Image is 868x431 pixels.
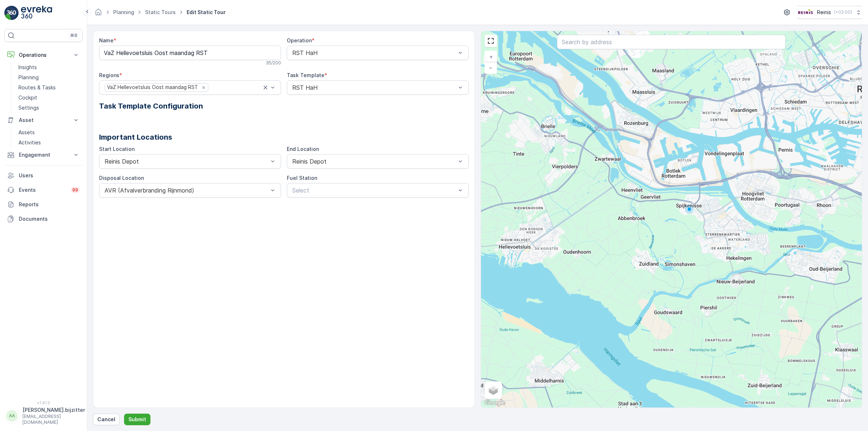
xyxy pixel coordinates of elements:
a: Zoom Out [485,62,496,73]
label: Operation [287,37,312,43]
button: Submit [124,414,150,425]
button: Engagement [4,148,82,162]
label: Disposal Location [99,175,144,181]
label: Name [99,37,114,43]
span: v 1.47.3 [4,401,82,405]
p: Documents [19,215,80,223]
img: logo [4,6,19,20]
div: VaZ Hellevoetsluis Oost maandag RST [105,84,199,91]
a: Routes & Tasks [16,83,82,93]
span: + [489,54,493,60]
p: Operations [19,51,68,59]
label: Task Template [287,72,324,78]
p: [PERSON_NAME].bijzitter [22,406,85,414]
p: Reports [19,201,80,208]
p: Activities [18,139,41,146]
img: logo_light-DOdMpM7g.png [21,6,52,20]
p: ( +02:00 ) [834,9,852,15]
p: Settings [18,104,39,111]
p: 35 / 200 [266,60,281,66]
p: Important Locations [99,132,469,143]
button: AA[PERSON_NAME].bijzitter[EMAIL_ADDRESS][DOMAIN_NAME] [4,406,82,425]
p: Insights [18,64,37,71]
input: Search by address [557,35,786,49]
p: Planning [18,74,39,81]
a: Cockpit [16,93,82,103]
div: Remove VaZ Hellevoetsluis Oost maandag RST [200,84,208,91]
p: Assets [18,129,35,136]
a: Assets [16,127,82,138]
p: Cancel [97,416,115,423]
a: Homepage [94,11,102,17]
a: Planning [16,72,82,83]
p: Reinis [817,9,831,16]
a: Zoom In [485,51,496,62]
a: View Fullscreen [485,35,496,46]
label: Start Location [99,146,135,152]
p: Engagement [19,151,68,159]
p: Select [292,186,456,195]
a: Settings [16,103,82,113]
p: Users [19,172,80,179]
p: ⌘B [70,33,77,38]
button: Operations [4,48,82,62]
span: Edit Static Tour [185,9,227,16]
a: Users [4,168,82,183]
p: Routes & Tasks [18,84,56,91]
label: End Location [287,146,319,152]
div: AA [6,410,18,422]
p: Events [19,186,67,194]
label: Regions [99,72,119,78]
p: [EMAIL_ADDRESS][DOMAIN_NAME] [22,414,85,425]
button: Reinis(+02:00) [797,6,862,19]
span: − [489,64,493,71]
button: Asset [4,113,82,127]
p: Submit [128,416,146,423]
p: Asset [19,117,68,124]
p: Cockpit [18,94,37,101]
h2: Task Template Configuration [99,101,469,111]
p: 99 [72,187,78,193]
a: Planning [113,9,134,15]
a: Documents [4,212,82,226]
img: Reinis-Logo-Vrijstaand_Tekengebied-1-copy2_aBO4n7j.png [797,8,814,16]
a: Insights [16,62,82,72]
a: Open this area in Google Maps (opens a new window) [483,398,507,407]
button: Cancel [93,414,120,425]
a: Layers [485,382,501,398]
a: Events99 [4,183,82,197]
label: Fuel Station [287,175,317,181]
img: Google [483,398,507,407]
a: Activities [16,138,82,148]
a: Reports [4,197,82,212]
a: Static Tours [145,9,176,15]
